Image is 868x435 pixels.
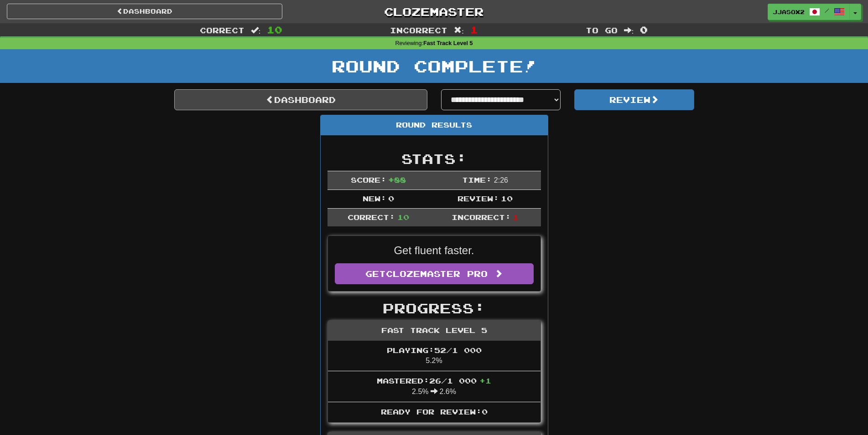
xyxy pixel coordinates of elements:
[200,26,244,35] span: Correct
[351,175,386,184] span: Score:
[494,176,508,184] span: 2 : 26
[251,26,261,34] span: :
[335,263,534,284] a: GetClozemaster Pro
[457,194,499,203] span: Review:
[454,26,464,34] span: :
[390,26,447,35] span: Incorrect
[377,376,491,385] span: Mastered: 26 / 1 000
[386,269,488,279] span: Clozemaster Pro
[640,24,648,35] span: 0
[327,301,541,316] h2: Progress:
[773,8,805,16] span: Jjasox2
[387,346,482,354] span: Playing: 52 / 1 000
[388,194,394,203] span: 0
[3,57,865,75] h1: Round Complete!
[388,175,406,184] span: + 88
[462,175,492,184] span: Time:
[327,151,541,166] h2: Stats:
[328,321,541,341] div: Fast Track Level 5
[335,243,534,258] p: Get fluent faster.
[381,407,488,416] span: Ready for Review: 0
[501,194,513,203] span: 10
[586,26,618,35] span: To go
[470,24,478,35] span: 1
[574,89,694,110] button: Review
[348,213,395,221] span: Correct:
[768,4,850,20] a: Jjasox2 /
[423,40,473,46] strong: Fast Track Level 5
[321,115,548,135] div: Round Results
[267,24,282,35] span: 10
[825,7,829,14] span: /
[174,89,427,110] a: Dashboard
[363,194,386,203] span: New:
[624,26,634,34] span: :
[328,341,541,372] li: 5.2%
[513,213,519,221] span: 1
[397,213,409,221] span: 10
[479,376,491,385] span: + 1
[296,4,572,20] a: Clozemaster
[7,4,282,19] a: Dashboard
[328,371,541,402] li: 2.5% 2.6%
[452,213,511,221] span: Incorrect:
